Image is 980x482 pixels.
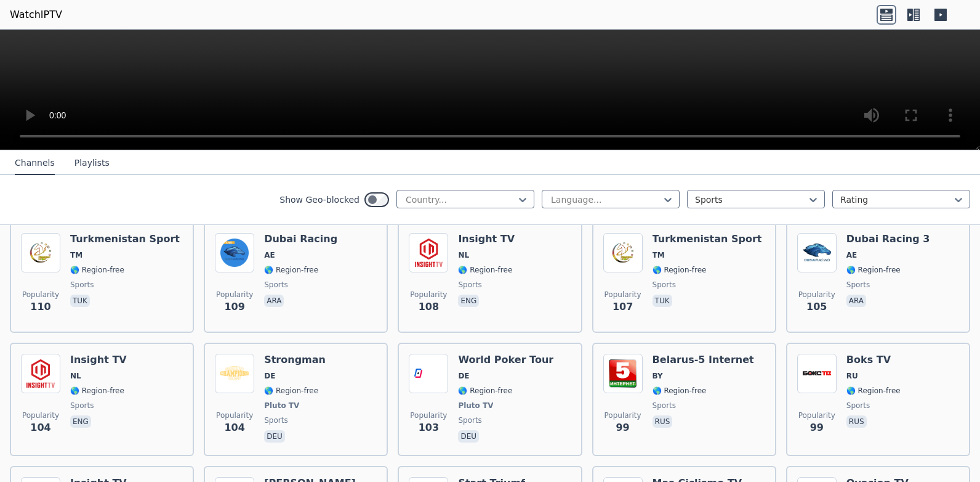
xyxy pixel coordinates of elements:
[22,411,59,420] span: Popularity
[70,265,124,275] span: 🌎 Region-free
[410,290,447,300] span: Popularity
[70,233,180,245] h6: Turkmenistan Sport
[458,386,512,396] span: 🌎 Region-free
[15,152,55,175] button: Channels
[216,411,253,420] span: Popularity
[458,280,481,290] span: sports
[264,401,299,411] span: Pluto TV
[70,415,91,428] p: eng
[798,411,835,420] span: Popularity
[604,411,641,420] span: Popularity
[846,265,901,275] span: 🌎 Region-free
[70,250,82,260] span: TM
[653,233,762,245] h6: Turkmenistan Sport
[458,430,479,443] p: deu
[846,401,870,411] span: sports
[846,371,858,381] span: RU
[70,386,124,396] span: 🌎 Region-free
[215,233,254,272] img: Dubai Racing
[604,290,641,300] span: Popularity
[653,250,665,260] span: TM
[10,7,62,22] a: WatchIPTV
[70,354,127,366] h6: Insight TV
[603,233,643,272] img: Turkmenistan Sport
[458,354,553,366] h6: World Poker Tour
[419,420,439,435] span: 103
[264,295,284,307] p: ara
[264,371,275,381] span: DE
[458,415,481,425] span: sports
[70,295,90,307] p: tuk
[215,354,254,393] img: Strongman
[603,354,643,393] img: Belarus-5 Internet
[797,233,837,272] img: Dubai Racing 3
[224,300,244,314] span: 109
[458,233,515,245] h6: Insight TV
[653,386,707,396] span: 🌎 Region-free
[410,411,447,420] span: Popularity
[216,290,253,300] span: Popularity
[458,250,469,260] span: NL
[224,420,244,435] span: 104
[458,295,479,307] p: eng
[30,420,50,435] span: 104
[846,354,901,366] h6: Boks TV
[70,401,94,411] span: sports
[846,386,901,396] span: 🌎 Region-free
[846,415,867,428] p: rus
[846,295,866,307] p: ara
[846,280,870,290] span: sports
[264,250,275,260] span: AE
[653,354,754,366] h6: Belarus-5 Internet
[21,233,60,272] img: Turkmenistan Sport
[70,371,81,381] span: NL
[798,290,835,300] span: Popularity
[653,295,672,307] p: tuk
[616,420,629,435] span: 99
[74,152,110,175] button: Playlists
[22,290,59,300] span: Popularity
[846,250,857,260] span: AE
[653,401,676,411] span: sports
[653,265,707,275] span: 🌎 Region-free
[653,415,673,428] p: rus
[30,300,50,314] span: 110
[653,371,663,381] span: BY
[846,233,930,245] h6: Dubai Racing 3
[653,280,676,290] span: sports
[264,430,285,443] p: deu
[810,420,824,435] span: 99
[21,354,60,393] img: Insight TV
[797,354,837,393] img: Boks TV
[70,280,94,290] span: sports
[264,415,287,425] span: sports
[264,280,287,290] span: sports
[612,300,633,314] span: 107
[458,371,469,381] span: DE
[279,194,359,206] label: Show Geo-blocked
[264,386,318,396] span: 🌎 Region-free
[458,265,512,275] span: 🌎 Region-free
[419,300,439,314] span: 108
[264,354,326,366] h6: Strongman
[409,354,448,393] img: World Poker Tour
[409,233,448,272] img: Insight TV
[264,233,337,245] h6: Dubai Racing
[264,265,318,275] span: 🌎 Region-free
[458,401,493,411] span: Pluto TV
[806,300,827,314] span: 105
